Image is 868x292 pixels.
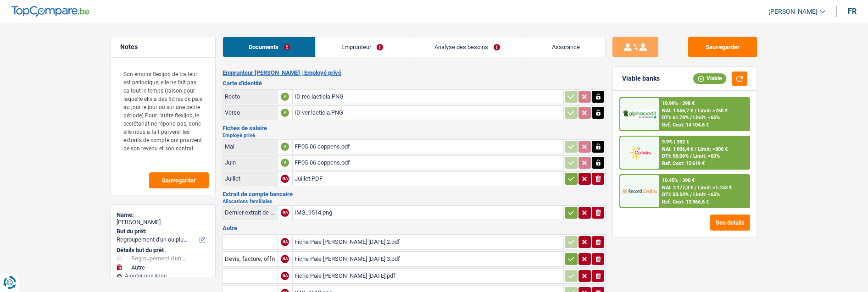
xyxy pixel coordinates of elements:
div: A [281,143,289,151]
div: Détails but du prêt [117,247,210,254]
div: NA [281,272,289,280]
label: But du prêt: [117,228,208,235]
span: / [695,108,696,114]
div: A [281,93,289,101]
div: Ref. Cost: 12 619 € [662,160,705,166]
h3: Extrait de compte bancaire [223,191,606,197]
span: Limit: <60% [693,153,720,159]
img: Record Credits [623,182,657,199]
div: Ajouter une ligne [117,273,210,279]
h2: Emprunteur [PERSON_NAME] | Employé privé [223,69,606,77]
div: Ref. Cost: 13 366,6 € [662,199,709,205]
div: Ref. Cost: 14 104,6 € [662,122,709,128]
h2: Allocations familiales [223,199,606,204]
h2: Employé privé [223,133,606,138]
div: NA [281,175,289,183]
div: Viable banks [622,75,660,83]
div: FP05-06 coppens.pdf [295,156,562,170]
img: Cofidis [623,144,657,161]
h3: Carte d'identité [223,80,606,86]
div: A [281,159,289,167]
a: Emprunteur [316,37,408,57]
button: See details [710,215,750,231]
div: ID ver laeticia.PNG [295,106,562,120]
div: NA [281,238,289,246]
a: Analyse des besoins [409,37,526,57]
span: Limit: <65% [693,192,720,198]
span: DTI: 61.78% [662,115,689,121]
div: [PERSON_NAME] [117,219,210,226]
div: FP05-06 coppens.pdf [295,140,562,154]
div: Name: [117,211,210,219]
span: NAI: 1 806,4 € [662,146,693,152]
img: TopCompare Logo [11,6,89,17]
div: Recto [225,93,275,100]
div: Juillet [225,175,275,182]
a: Documents [223,37,315,57]
span: / [690,192,692,198]
span: [PERSON_NAME] [768,8,818,16]
span: / [695,146,696,152]
span: Limit: >750 € [698,108,728,114]
div: ID rec laeticia.PNG [295,90,562,104]
div: IMG_9514.png [295,206,562,220]
div: 10.99% | 398 € [662,100,695,106]
a: Assurance [526,37,605,57]
div: NA [281,255,289,263]
div: Mai [225,143,275,150]
h3: Autre [223,225,606,231]
span: NAI: 1 556,7 € [662,108,693,114]
div: Juillet.PDF [295,172,562,186]
div: Juin [225,159,275,166]
span: Limit: >1.153 € [698,185,732,191]
span: Limit: >800 € [698,146,728,152]
div: Fiche Paie [PERSON_NAME] [DATE] 3.pdf [295,252,562,266]
div: Fiche Paie [PERSON_NAME] [DATE].pdf [295,269,562,283]
span: Limit: <65% [693,115,720,121]
h3: Fiches de salaire [223,125,606,131]
button: Sauvegarder [149,172,209,188]
div: Dernier extrait de compte pour vos allocations familiales [225,209,275,216]
span: DTI: 53.54% [662,192,689,198]
span: / [690,153,692,159]
button: Sauvegarder [688,37,757,57]
span: Sauvegarder [162,177,196,183]
span: DTI: 58.06% [662,153,689,159]
div: NA [281,209,289,217]
a: [PERSON_NAME] [761,4,825,19]
span: NAI: 2 177,3 € [662,185,693,191]
div: 10.45% | 390 € [662,177,695,183]
img: AlphaCredit [623,109,657,120]
h5: Notes [120,43,206,51]
span: / [695,185,696,191]
div: Fiche Paie [PERSON_NAME] [DATE] 2.pdf [295,235,562,249]
div: 9.9% | 382 € [662,139,689,145]
div: fr [848,7,857,16]
div: A [281,109,289,117]
div: Verso [225,109,275,116]
span: / [690,115,692,121]
div: Viable [693,73,726,83]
